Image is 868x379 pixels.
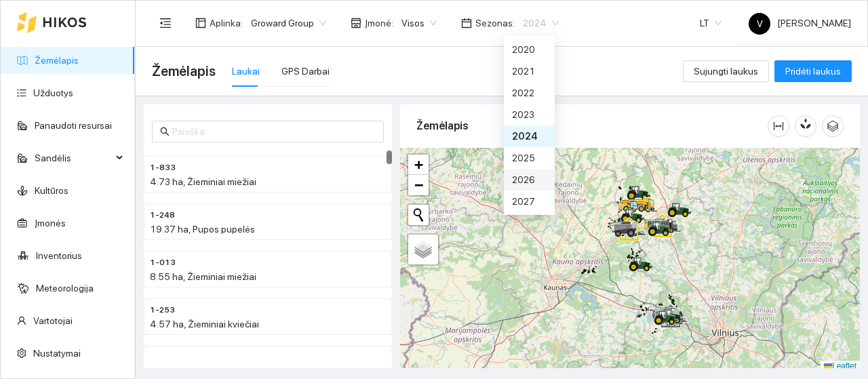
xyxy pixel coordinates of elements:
a: Panaudoti resursai [35,120,112,131]
div: Žemėlapis [416,106,768,145]
span: Groward Group [251,13,326,33]
span: search [160,127,170,136]
div: 2023 [504,104,555,125]
div: 2027 [504,191,555,212]
a: Leaflet [824,361,856,371]
button: Initiate a new search [408,205,429,225]
span: 1-253 [150,304,175,317]
div: 2026 [512,172,547,187]
a: Sujungti laukus [683,66,769,77]
span: Sezonas : [475,16,515,31]
span: Aplinka : [210,16,243,31]
a: Layers [408,235,438,264]
span: 2024 [523,13,559,33]
span: 19.37 ha, Pupos pupelės [150,224,255,235]
span: Pridėti laukus [785,64,841,79]
span: V [757,13,763,35]
div: 2020 [504,39,555,60]
span: LT [700,13,722,33]
button: Sujungti laukus [683,60,769,82]
button: Pridėti laukus [774,60,852,82]
span: shop [351,18,361,28]
div: 2023 [512,107,547,122]
span: 1-013 [150,256,176,269]
span: 1-248 [150,209,175,222]
div: 2021 [512,64,547,79]
a: Zoom out [408,175,429,195]
span: 1-833 [150,161,176,174]
a: Zoom in [408,155,429,175]
div: 2024 [512,129,547,144]
div: 2022 [512,85,547,100]
div: 2020 [512,42,547,57]
span: 1-247 [150,351,175,364]
span: Visos [401,13,437,33]
a: Vartotojai [33,315,73,326]
div: 2022 [504,82,555,104]
button: menu-fold [152,9,179,37]
a: Įmonės [35,218,66,228]
div: 2025 [512,151,547,165]
a: Pridėti laukus [774,66,852,77]
span: layout [195,18,206,28]
div: 2027 [512,194,547,209]
a: Inventorius [36,250,82,261]
span: column-width [768,121,789,132]
span: − [414,176,423,193]
span: Įmonė : [365,16,393,31]
span: + [414,156,423,173]
a: Užduotys [33,87,73,98]
a: Žemėlapis [35,55,79,66]
span: Sujungti laukus [694,64,758,79]
a: Kultūros [35,185,68,196]
div: 2026 [504,169,555,191]
div: 2024 [504,125,555,147]
div: 2021 [504,60,555,82]
a: Meteorologija [36,283,94,294]
div: GPS Darbai [281,64,330,79]
span: 8.55 ha, Žieminiai miežiai [150,271,256,282]
span: [PERSON_NAME] [749,18,851,28]
span: Sandėlis [35,144,112,172]
span: calendar [461,18,472,28]
input: Paieška [172,124,376,139]
div: Laukai [232,64,260,79]
span: menu-fold [159,17,172,29]
button: column-width [768,115,789,137]
span: 4.57 ha, Žieminiai kviečiai [150,319,259,330]
span: 4.73 ha, Žieminiai miežiai [150,176,256,187]
span: Žemėlapis [152,60,216,82]
a: Nustatymai [33,348,81,359]
div: 2025 [504,147,555,169]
